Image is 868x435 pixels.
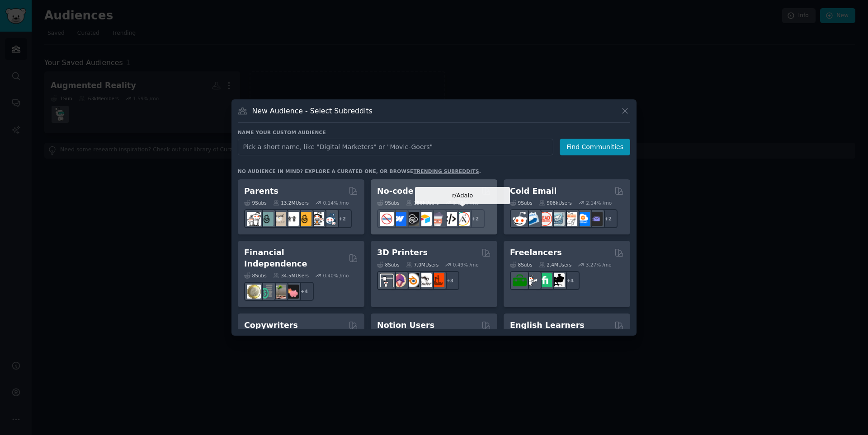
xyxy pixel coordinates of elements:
h2: Notion Users [377,320,434,331]
div: + 3 [440,271,459,290]
img: ender3 [418,273,432,287]
div: 34.5M Users [273,272,309,279]
h2: No-code [377,186,414,197]
div: 2.4M Users [539,262,572,268]
img: sales [513,212,527,226]
img: webflow [392,212,406,226]
h2: Financial Independence [244,247,345,269]
div: + 2 [333,209,352,228]
img: NoCodeSaaS [405,212,419,226]
div: 8 Sub s [510,262,533,268]
img: parentsofmultiples [310,212,324,226]
input: Pick a short name, like "Digital Marketers" or "Movie-Goers" [238,139,553,155]
h2: English Learners [510,320,585,331]
div: + 2 [466,209,485,228]
img: 3Dmodeling [392,273,406,287]
div: 2.14 % /mo [586,200,612,206]
h3: New Audience - Select Subreddits [252,106,373,116]
img: Freelancers [551,273,565,287]
div: + 4 [295,282,314,301]
img: UKPersonalFinance [247,285,261,299]
img: Emailmarketing [525,212,539,226]
button: Find Communities [560,139,630,155]
img: daddit [247,212,261,226]
img: freelance_forhire [525,273,539,287]
img: blender [405,273,419,287]
h2: 3D Printers [377,247,428,258]
img: Parents [323,212,337,226]
h2: Cold Email [510,186,557,197]
div: 158k Users [406,200,439,206]
img: SingleParents [259,212,274,226]
img: 3Dprinting [380,273,394,287]
div: 0.49 % /mo [453,262,479,268]
div: 8 Sub s [377,262,400,268]
div: No audience in mind? Explore a curated one, or browse . [238,168,481,174]
img: NoCodeMovement [443,212,457,226]
img: Airtable [418,212,432,226]
img: Fiverr [538,273,552,287]
div: 9 Sub s [377,200,400,206]
img: nocode [380,212,394,226]
div: 9 Sub s [244,200,267,206]
img: B2BSaaS [576,212,590,226]
h3: Name your custom audience [238,129,630,136]
div: 5.28 % /mo [453,200,479,206]
h2: Copywriters [244,320,298,331]
img: FixMyPrint [430,273,444,287]
a: trending subreddits [413,168,479,174]
img: toddlers [285,212,299,226]
div: 3.27 % /mo [586,262,612,268]
img: nocodelowcode [430,212,444,226]
img: Fire [272,285,286,299]
div: + 2 [599,209,618,228]
img: FinancialPlanning [259,285,274,299]
img: NewParents [297,212,311,226]
h2: Parents [244,186,278,197]
h2: Freelancers [510,247,562,258]
img: LeadGeneration [538,212,552,226]
img: coldemail [551,212,565,226]
img: Adalo [456,212,470,226]
img: fatFIRE [285,285,299,299]
img: beyondthebump [272,212,286,226]
div: 13.2M Users [273,200,309,206]
div: 8 Sub s [244,272,267,279]
div: 0.14 % /mo [323,200,349,206]
img: forhire [513,273,527,287]
div: 908k Users [539,200,572,206]
img: EmailOutreach [589,212,603,226]
div: 0.40 % /mo [323,272,349,279]
img: b2b_sales [563,212,577,226]
div: 7.0M Users [406,262,439,268]
div: + 4 [561,271,580,290]
div: 9 Sub s [510,200,533,206]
